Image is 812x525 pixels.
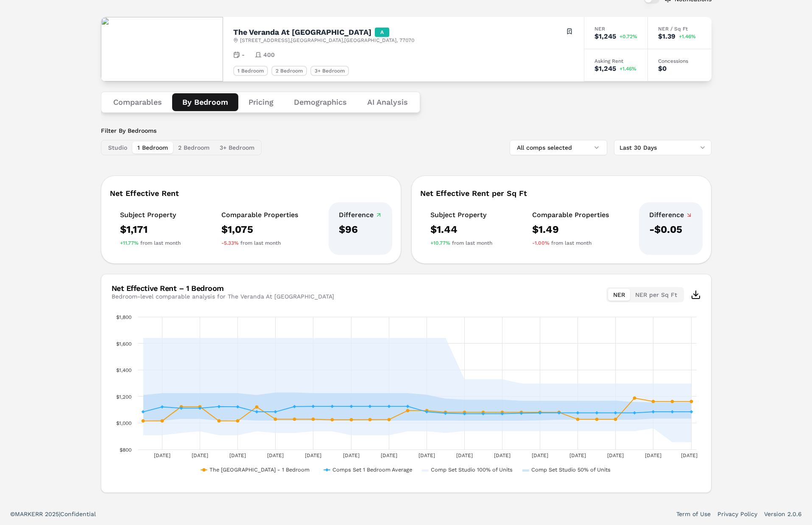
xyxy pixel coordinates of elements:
[112,313,701,482] div: Chart. Highcharts interactive chart.
[271,66,307,76] div: 2 Bedroom
[221,211,298,219] div: Comparable Properties
[45,511,60,517] span: 2025 |
[116,314,131,320] text: $1,800
[217,405,220,408] path: Saturday, 23 Aug 2025, 1,123.75. Comps Set 1 Bedroom Average.
[173,142,215,154] button: 2 Bedroom
[387,405,391,408] path: Monday, 1 Sep 2025, 1,125. Comps Set 1 Bedroom Average.
[764,510,802,518] a: Version 2.0.6
[330,405,334,408] path: Friday, 29 Aug 2025, 1,125. Comps Set 1 Bedroom Average.
[670,410,674,413] path: Tuesday, 16 Sep 2025, 1,084. Comps Set 1 Bedroom Average.
[614,411,617,415] path: Saturday, 13 Sep 2025, 1,076. Comps Set 1 Bedroom Average.
[141,410,145,413] path: Tuesday, 19 Aug 2025, 1,084. Comps Set 1 Bedroom Average.
[120,211,181,219] div: Subject Property
[192,452,208,458] text: [DATE]
[15,511,45,517] span: MARKERR
[60,511,96,517] span: Confidential
[633,411,636,415] path: Sunday, 14 Sep 2025, 1,076. Comps Set 1 Bedroom Average.
[519,412,523,415] path: Monday, 8 Sep 2025, 1,073. Comps Set 1 Bedroom Average.
[614,418,617,421] path: Saturday, 13 Sep 2025, 1,027.3333333333333. The Veranda At Centerfield - 1 Bedroom.
[658,33,675,40] div: $1.39
[430,223,492,236] div: $1.44
[510,140,607,155] button: All comps selected
[651,400,655,403] path: Monday, 15 Sep 2025, 1,161.9333333333334. The Veranda At Centerfield - 1 Bedroom.
[153,452,170,458] text: [DATE]
[120,447,131,453] text: $800
[120,223,181,236] div: $1,171
[339,211,382,219] div: Difference
[522,407,612,413] button: Show Comp Set Studio 50% of Units
[368,405,371,408] path: Sunday, 31 Aug 2025, 1,125. Comps Set 1 Bedroom Average.
[594,26,637,31] div: NER
[651,410,655,413] path: Monday, 15 Sep 2025, 1,084. Comps Set 1 Bedroom Average.
[368,418,371,421] path: Sunday, 31 Aug 2025, 1,025.45. The Veranda At Centerfield - 1 Bedroom.
[103,142,132,154] button: Studio
[116,394,131,400] text: $1,200
[608,289,630,301] button: NER
[324,407,413,413] button: Show Comps Set 1 Bedroom Average
[132,142,173,154] button: 1 Bedroom
[110,190,392,197] div: Net Effective Rent
[221,223,298,236] div: $1,075
[430,240,450,246] span: +10.77%
[305,452,321,458] text: [DATE]
[649,211,692,219] div: Difference
[310,66,349,76] div: 3+ Bedroom
[141,419,145,423] path: Tuesday, 19 Aug 2025, 1,015.3333333333334. The Veranda At Centerfield - 1 Bedroom.
[349,418,353,422] path: Saturday, 30 Aug 2025, 1,024.1433333333334. The Veranda At Centerfield - 1 Bedroom.
[311,417,315,421] path: Thursday, 28 Aug 2025, 1,028.5033333333333. The Veranda At Centerfield - 1 Bedroom.
[456,452,472,458] text: [DATE]
[112,292,334,301] div: Bedroom-level comparable analysis for The Veranda At [GEOGRAPHIC_DATA]
[649,223,692,236] div: -$0.05
[103,93,172,111] button: Comparables
[420,190,703,197] div: Net Effective Rent per Sq Ft
[463,412,466,415] path: Friday, 5 Sep 2025, 1,070.165. Comps Set 1 Bedroom Average.
[236,419,239,423] path: Sunday, 24 Aug 2025, 1,015.44. The Veranda At Centerfield - 1 Bedroom.
[430,240,492,246] div: from last month
[538,411,541,415] path: Tuesday, 9 Sep 2025, 1,076. Comps Set 1 Bedroom Average.
[619,34,637,39] span: +0.72%
[201,407,315,413] button: Show The Veranda At Centerfield - 1 Bedroom
[179,406,183,410] path: Thursday, 21 Aug 2025, 1,111.76. Comps Set 1 Bedroom Average.
[116,341,131,347] text: $1,600
[339,223,382,236] div: $96
[101,126,262,135] label: Filter By Bedrooms
[116,420,131,426] text: $1,000
[557,411,561,415] path: Wednesday, 10 Sep 2025, 1,076. Comps Set 1 Bedroom Average.
[349,405,353,408] path: Saturday, 30 Aug 2025, 1,125. Comps Set 1 Bedroom Average.
[332,466,412,473] text: Comps Set 1 Bedroom Average
[284,93,357,111] button: Demographics
[430,466,512,473] text: Comp Set Studio 100% of Units
[273,417,277,421] path: Tuesday, 26 Aug 2025, 1,028.5033333333333. The Veranda At Centerfield - 1 Bedroom.
[569,452,586,458] text: [DATE]
[311,405,315,408] path: Thursday, 28 Aug 2025, 1,125. Comps Set 1 Bedroom Average.
[633,397,636,400] path: Sunday, 14 Sep 2025, 1,187.6833333333334. The Veranda At Centerfield - 1 Bedroom.
[607,452,624,458] text: [DATE]
[619,66,636,71] span: +1.46%
[293,405,296,408] path: Wednesday, 27 Aug 2025, 1,123.27. Comps Set 1 Bedroom Average.
[658,26,701,31] div: NER / Sq Ft
[594,65,616,72] div: $1,245
[242,50,245,59] span: -
[576,411,579,415] path: Thursday, 11 Sep 2025, 1,076. Comps Set 1 Bedroom Average.
[375,28,389,37] div: A
[658,59,701,64] div: Concessions
[430,211,492,219] div: Subject Property
[481,412,485,415] path: Saturday, 6 Sep 2025, 1,070.165. Comps Set 1 Bedroom Average.
[594,33,616,40] div: $1,245
[330,418,334,422] path: Friday, 29 Aug 2025, 1,024.1433333333334. The Veranda At Centerfield - 1 Bedroom.
[532,240,609,246] div: from last month
[595,418,598,421] path: Friday, 12 Sep 2025, 1,027.3333333333333. The Veranda At Centerfield - 1 Bedroom.
[418,452,435,458] text: [DATE]
[10,511,15,517] span: ©
[263,50,275,59] span: 400
[240,37,414,44] span: [STREET_ADDRESS] , [GEOGRAPHIC_DATA] , [GEOGRAPHIC_DATA] , 77070
[422,407,514,413] button: Show Comp Set Studio 100% of Units
[531,466,610,473] text: Comp Set Studio 50% of Units
[172,93,238,111] button: By Bedroom
[217,419,220,423] path: Saturday, 23 Aug 2025, 1,015.44. The Veranda At Centerfield - 1 Bedroom.
[160,419,164,423] path: Wednesday, 20 Aug 2025, 1,015.3333333333334. The Veranda At Centerfield - 1 Bedroom.
[233,66,268,76] div: 1 Bedroom
[141,336,693,444] g: Comp Set Studio 100% of Units, series 3 of 4 with 30 data points.
[387,418,391,421] path: Monday, 1 Sep 2025, 1,025.45. The Veranda At Centerfield - 1 Bedroom.
[532,452,548,458] text: [DATE]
